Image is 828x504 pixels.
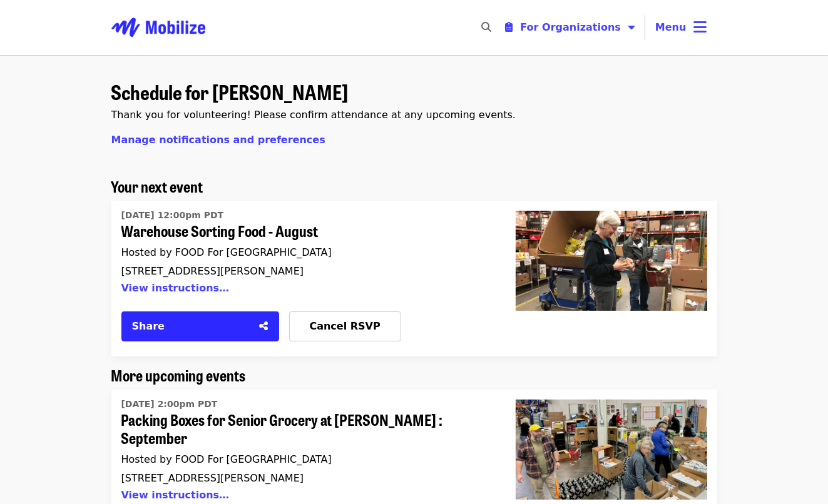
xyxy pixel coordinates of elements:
button: View instructions… [121,489,230,501]
div: [STREET_ADDRESS][PERSON_NAME] [121,472,486,484]
i: clipboard-list icon [505,21,513,33]
span: Packing Boxes for Senior Grocery at [PERSON_NAME] : September [121,411,486,447]
button: Share [121,311,279,341]
span: Menu [655,21,687,33]
input: Search [499,13,509,43]
a: Manage notifications and preferences [111,134,325,146]
div: [STREET_ADDRESS][PERSON_NAME] [121,265,486,277]
div: Share [132,319,252,334]
i: bars icon [694,18,707,36]
span: More upcoming events [111,364,246,386]
span: Your next event [111,175,203,197]
button: Toggle organizer menu [495,15,645,40]
span: Thank you for volunteering! Please confirm attendance at any upcoming events. [111,109,516,121]
a: Warehouse Sorting Food - August [506,201,717,356]
span: Cancel RSVP [310,320,381,332]
time: [DATE] 2:00pm PDT [121,398,218,411]
i: caret-down icon [628,21,635,33]
a: Warehouse Sorting Food - August [121,206,486,301]
span: For Organizations [520,21,621,33]
button: Cancel RSVP [289,311,401,341]
button: Toggle account menu [645,13,717,43]
button: View instructions… [121,282,230,294]
time: [DATE] 12:00pm PDT [121,209,224,222]
img: Packing Boxes for Senior Grocery at Bailey Hill : September [516,400,707,500]
span: Warehouse Sorting Food - August [121,222,486,240]
span: Hosted by FOOD For [GEOGRAPHIC_DATA] [121,453,332,465]
i: search icon [481,21,491,33]
img: Warehouse Sorting Food - August [516,211,707,311]
img: Mobilize - Home [111,8,205,48]
span: Schedule for [PERSON_NAME] [111,77,349,106]
i: share-alt icon [260,320,268,332]
span: Hosted by FOOD For [GEOGRAPHIC_DATA] [121,246,332,258]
